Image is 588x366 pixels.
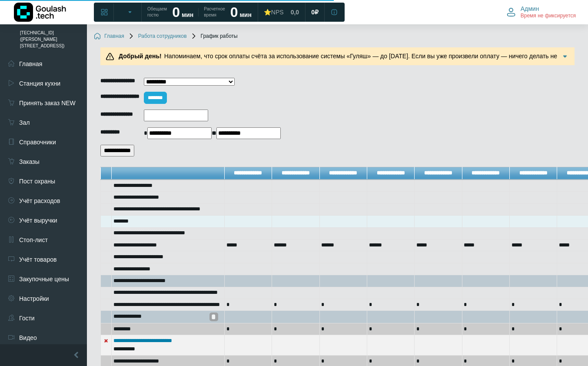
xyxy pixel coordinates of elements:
[128,33,187,40] a: Работа сотрудников
[119,53,162,60] b: Добрый день!
[182,11,193,18] span: мин
[561,52,569,61] img: Подробнее
[230,4,238,20] strong: 0
[271,9,284,16] span: NPS
[315,8,319,16] span: ₽
[521,13,576,20] span: Время не фиксируется
[14,3,66,22] img: Логотип компании Goulash.tech
[94,33,124,40] a: Главная
[259,4,304,20] a: ⭐NPS 0,0
[306,4,324,20] a: 0 ₽
[116,53,557,78] span: Напоминаем, что срок оплаты счёта за использование системы «Гуляш» — до [DATE]. Если вы уже произ...
[142,4,257,20] a: Обещаем гостю 0 мин Расчетное время 0 мин
[264,8,284,16] div: ⭐
[502,3,581,21] button: Админ Время не фиксируется
[521,5,539,13] span: Админ
[147,6,167,18] span: Обещаем гостю
[239,11,251,18] span: мин
[291,8,299,16] span: 0,0
[204,6,225,18] span: Расчетное время
[172,4,180,20] strong: 0
[311,8,315,16] span: 0
[190,33,238,40] span: График работы
[106,52,114,61] img: Предупреждение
